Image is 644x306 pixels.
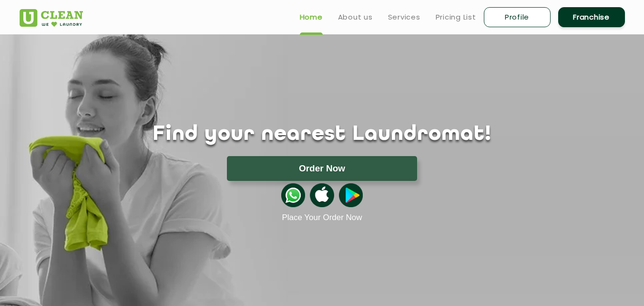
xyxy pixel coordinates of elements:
a: About us [338,11,373,23]
a: Profile [484,7,551,27]
img: UClean Laundry and Dry Cleaning [20,9,83,27]
h1: Find your nearest Laundromat! [12,123,632,147]
a: Services [388,11,420,23]
img: apple-icon.png [310,183,334,207]
a: Franchise [558,7,625,27]
a: Pricing List [436,11,476,23]
button: Order Now [227,156,417,181]
a: Home [300,11,323,23]
img: whatsappicon.png [281,183,305,207]
img: playstoreicon.png [339,183,363,207]
a: Place Your Order Now [282,213,362,222]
